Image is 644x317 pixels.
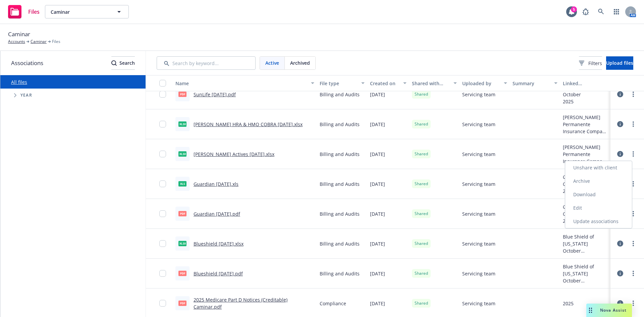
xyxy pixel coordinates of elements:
[370,180,385,188] span: [DATE]
[510,75,560,91] button: Summary
[594,5,608,18] a: Search
[320,80,357,87] div: File type
[629,180,637,188] a: more
[629,120,637,128] a: more
[370,270,385,277] span: [DATE]
[462,91,495,98] span: Servicing team
[370,151,385,158] span: [DATE]
[159,121,166,127] input: Toggle Row Selected
[111,56,135,70] button: SearchSearch
[415,211,428,217] span: Shared
[563,173,584,180] div: Guardian
[111,57,135,69] div: Search
[563,217,584,224] div: 2025
[579,60,602,67] span: Filters
[563,277,608,284] div: October
[629,269,637,277] a: more
[579,5,592,18] a: Report a Bug
[415,151,428,157] span: Shared
[159,80,166,87] input: Select all
[175,80,307,87] div: Name
[629,150,637,158] a: more
[462,270,495,277] span: Servicing team
[629,299,637,307] a: more
[159,180,166,187] input: Toggle Row Selected
[588,60,602,67] span: Filters
[31,39,47,45] a: Caminar
[462,121,495,128] span: Servicing team
[5,2,42,21] a: Files
[178,211,186,216] span: pdf
[563,203,584,210] div: Guardian
[194,181,238,187] a: Guardian [DATE].xls
[462,210,495,217] span: Servicing team
[565,174,632,188] a: Archive
[0,89,146,102] div: Tree Example
[462,240,495,247] span: Servicing team
[8,30,30,39] span: Caminar
[370,121,385,128] span: [DATE]
[415,270,428,276] span: Shared
[173,75,317,91] button: Name
[320,121,360,128] span: Billing and Audits
[178,181,186,186] span: xls
[370,210,385,217] span: [DATE]
[320,91,360,98] span: Billing and Audits
[409,75,460,91] button: Shared with client
[513,80,550,87] div: Summary
[159,300,166,307] input: Toggle Row Selected
[320,180,360,188] span: Billing and Audits
[290,59,310,66] span: Archived
[563,91,602,98] div: October
[462,151,495,158] span: Servicing team
[462,80,500,87] div: Uploaded by
[565,201,632,215] a: Edit
[600,307,627,313] span: Nova Assist
[563,210,584,217] div: October
[563,180,584,188] div: October
[51,8,109,15] span: Caminar
[571,6,577,12] div: 5
[159,240,166,247] input: Toggle Row Selected
[320,240,360,247] span: Billing and Audits
[320,300,346,307] span: Compliance
[178,301,186,306] span: pdf
[606,60,633,66] span: Upload files
[563,80,608,87] div: Linked associations
[415,121,428,127] span: Shared
[178,241,186,246] span: xlsx
[415,91,428,97] span: Shared
[178,271,186,276] span: pdf
[629,90,637,98] a: more
[159,91,166,98] input: Toggle Row Selected
[194,211,240,217] a: Guardian [DATE].pdf
[563,247,608,254] div: October
[610,5,623,18] a: Switch app
[415,241,428,247] span: Shared
[194,91,236,98] a: SunLife [DATE].pdf
[11,59,43,67] span: Associations
[194,121,303,127] a: [PERSON_NAME] HRA & HMO COBRA [DATE].xlsx
[159,210,166,217] input: Toggle Row Selected
[28,9,40,14] span: Files
[8,39,25,45] a: Accounts
[265,59,279,66] span: Active
[579,56,602,70] button: Filters
[370,91,385,98] span: [DATE]
[111,60,117,66] svg: Search
[415,181,428,187] span: Shared
[563,98,602,105] div: 2025
[412,80,449,87] div: Shared with client
[563,188,584,195] div: 2025
[45,5,129,18] button: Caminar
[194,151,274,157] a: [PERSON_NAME] Actives [DATE].xlsx
[157,56,256,70] input: Search by keyword...
[565,188,632,201] a: Download
[11,79,27,85] a: All files
[370,300,385,307] span: [DATE]
[194,270,243,277] a: Blueshield [DATE].pdf
[52,39,60,45] span: Files
[194,297,287,310] a: 2025 Medicare Part D Notices (Creditable) Caminar.pdf
[194,241,244,247] a: Blueshield [DATE].xlsx
[178,92,186,97] span: pdf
